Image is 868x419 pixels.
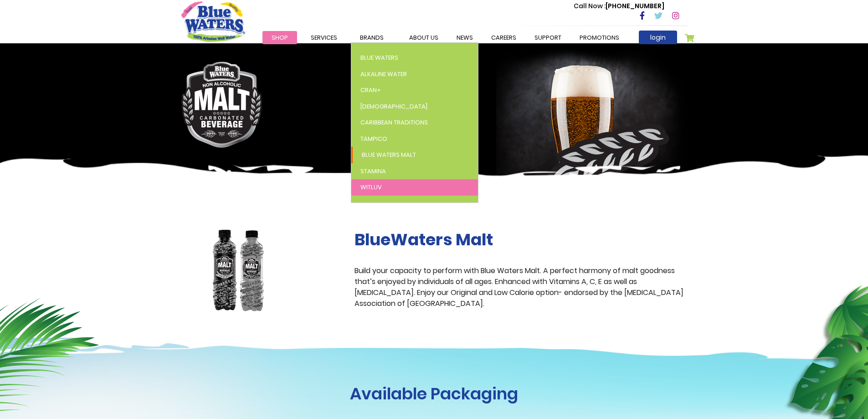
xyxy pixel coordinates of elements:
span: Call Now : [574,1,606,10]
a: Promotions [570,31,628,44]
span: [DEMOGRAPHIC_DATA] [360,102,427,111]
img: malt-banner-right.png [496,48,694,206]
span: Services [311,33,337,42]
span: Stamina [360,167,386,176]
p: Build your capacity to perform with Blue Waters Malt. A perfect harmony of malt goodness that’s e... [354,265,687,309]
h2: BlueWaters Malt [354,230,687,249]
span: Blue Waters [360,53,398,62]
h1: Available Packaging [181,384,687,403]
a: login [639,31,677,44]
span: Blue Waters Malt [362,150,416,159]
p: [PHONE_NUMBER] [574,1,664,11]
span: WitLuv [360,183,382,191]
a: News [447,31,482,44]
span: Alkaline Water [360,70,407,78]
span: Brands [360,33,384,42]
a: support [525,31,570,44]
span: Cran+ [360,86,381,94]
a: store logo [181,1,245,41]
img: malt-logo.png [181,62,262,148]
span: Caribbean Traditions [360,118,428,127]
a: about us [400,31,447,44]
span: Tampico [360,134,387,143]
span: Shop [272,33,288,42]
a: careers [482,31,525,44]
